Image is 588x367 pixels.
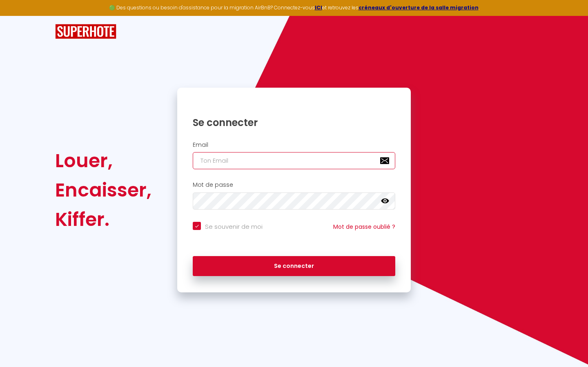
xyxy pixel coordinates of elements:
[193,152,395,169] input: Ton Email
[193,256,395,276] button: Se connecter
[193,181,395,188] h2: Mot de passe
[55,205,151,234] div: Kiffer.
[55,146,151,175] div: Louer,
[55,24,116,39] img: SuperHote logo
[55,175,151,205] div: Encaisser,
[359,4,479,11] a: créneaux d'ouverture de la salle migration
[333,223,395,231] a: Mot de passe oublié ?
[193,141,395,148] h2: Email
[7,3,31,28] button: Ouvrir le widget de chat LiveChat
[315,4,322,11] a: ICI
[193,116,395,129] h1: Se connecter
